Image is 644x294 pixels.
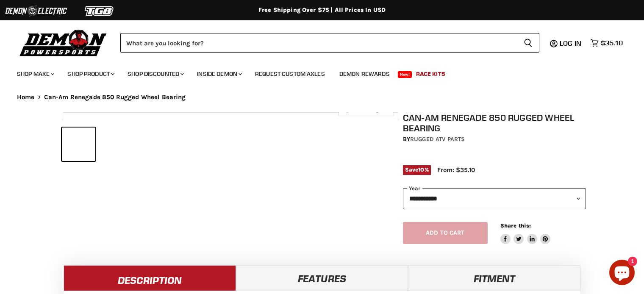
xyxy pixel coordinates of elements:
[410,136,465,143] a: Rugged ATV Parts
[120,33,539,53] form: Product
[120,33,517,53] input: Search
[556,39,586,47] a: Log in
[403,135,586,144] div: by
[500,222,551,244] aside: Share this:
[403,188,586,209] select: year
[333,65,396,83] a: Demon Rewards
[44,94,186,101] span: Can-Am Renegade 850 Rugged Wheel Bearing
[64,265,236,291] a: Description
[4,3,68,19] img: Demon Electric Logo 2
[11,65,59,83] a: Shop Make
[236,265,408,291] a: Features
[586,37,627,49] a: $35.10
[437,166,475,174] span: From: $35.10
[403,112,586,133] h1: Can-Am Renegade 850 Rugged Wheel Bearing
[342,107,389,113] span: Click to expand
[403,165,431,175] span: Save %
[408,265,580,291] a: Fitment
[17,28,110,58] img: Demon Powersports
[601,39,623,47] span: $35.10
[191,65,247,83] a: Inside Demon
[418,166,424,173] span: 10
[410,65,452,83] a: Race Kits
[68,3,131,19] img: TGB Logo 2
[607,260,637,287] inbox-online-store-chat: Shopify online store chat
[398,71,412,78] span: New!
[61,65,119,83] a: Shop Product
[500,222,531,229] span: Share this:
[560,39,581,47] span: Log in
[17,94,35,101] a: Home
[517,33,539,53] button: Search
[121,65,189,83] a: Shop Discounted
[249,65,331,83] a: Request Custom Axles
[11,62,621,83] ul: Main menu
[62,128,95,161] button: IMAGE thumbnail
